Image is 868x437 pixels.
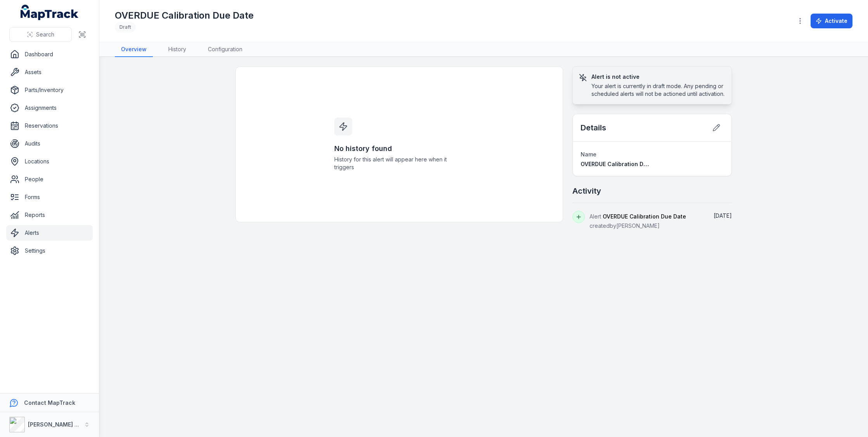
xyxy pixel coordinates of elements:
a: Reservations [6,118,93,134]
a: Locations [6,154,93,169]
span: Name [581,151,597,158]
a: People [6,172,93,187]
a: History [162,42,192,57]
a: Reports [6,207,93,223]
span: Alert created by [PERSON_NAME] [590,213,686,229]
span: Search [36,31,54,38]
a: Alerts [6,225,93,241]
a: Settings [6,243,93,258]
a: Configuration [202,42,249,57]
div: Draft [115,22,136,33]
strong: Contact MapTrack [24,399,75,406]
button: Activate [811,14,852,28]
button: Search [9,27,72,42]
span: OVERDUE Calibration Due Date [603,213,686,220]
strong: [PERSON_NAME] Asset Maintenance [28,421,128,428]
h3: No history found [334,143,465,154]
h1: OVERDUE Calibration Due Date [115,9,254,22]
h3: Alert is not active [591,73,725,81]
a: Audits [6,136,93,151]
a: Overview [115,42,153,57]
a: Parts/Inventory [6,82,93,98]
time: 26/09/2025, 11:31:29 am [714,212,732,219]
div: Your alert is currently in draft mode. Any pending or scheduled alerts will not be actioned until... [591,82,725,98]
span: [DATE] [714,212,732,219]
a: Dashboard [6,47,93,62]
a: Assets [6,64,93,80]
a: Forms [6,189,93,205]
h2: Details [581,122,606,133]
span: History for this alert will appear here when it triggers [334,156,465,171]
h2: Activity [572,186,601,196]
a: MapTrack [21,5,79,20]
span: OVERDUE Calibration Due Date [581,161,665,167]
a: Assignments [6,100,93,116]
